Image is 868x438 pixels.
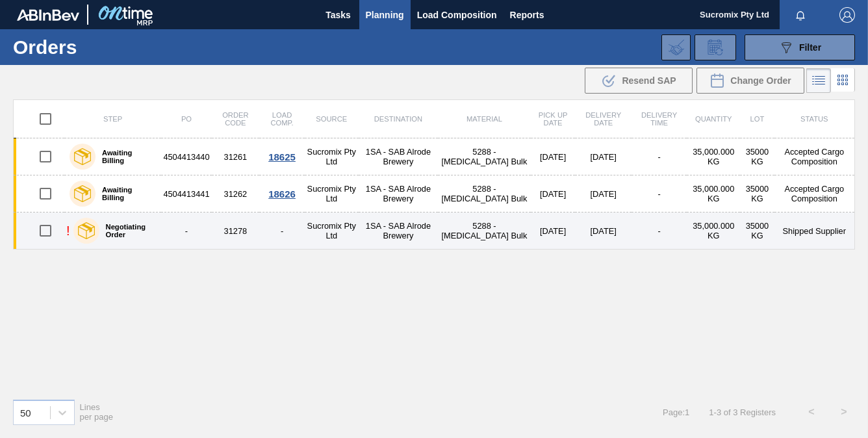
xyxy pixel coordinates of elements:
[831,68,855,93] div: Card Vision
[359,138,439,175] td: 1SA - SAB Alrode Brewery
[585,111,621,127] span: Delivery Date
[20,407,31,418] div: 50
[438,138,530,175] td: 5288 - [MEDICAL_DATA] Bulk
[417,7,497,23] span: Load Composition
[806,68,831,93] div: List Vision
[181,115,192,123] span: PO
[795,396,828,428] button: <
[212,138,260,175] td: 31261
[359,213,439,250] td: 1SA - SAB Alrode Brewery
[780,6,821,24] button: Notifications
[161,138,211,175] td: 4504413440
[510,7,544,23] span: Reports
[687,138,740,175] td: 35,000.000 KG
[622,75,676,86] span: Resend SAP
[531,213,576,250] td: [DATE]
[96,186,156,201] label: Awaiting Billing
[212,213,260,250] td: 31278
[80,402,114,422] span: Lines per page
[839,7,855,23] img: Logout
[466,115,502,123] span: Material
[774,175,855,213] td: Accepted Cargo Composition
[695,34,736,60] div: Order Review Request
[695,115,732,123] span: Quantity
[740,138,774,175] td: 35000 KG
[305,138,359,175] td: Sucromix Pty Ltd
[663,407,689,417] span: Page : 1
[800,115,828,123] span: Status
[687,175,740,213] td: 35,000.000 KG
[799,42,821,53] span: Filter
[730,75,791,86] span: Change Order
[585,68,693,94] div: Resend SAP
[359,175,439,213] td: 1SA - SAB Alrode Brewery
[261,151,303,162] div: 18625
[96,149,156,164] label: Awaiting Billing
[575,213,632,250] td: [DATE]
[103,115,122,123] span: Step
[99,223,157,238] label: Negotiating Order
[259,213,305,250] td: -
[709,407,776,417] span: 1 - 3 of 3 Registers
[438,175,530,213] td: 5288 - [MEDICAL_DATA] Bulk
[575,138,632,175] td: [DATE]
[316,115,347,123] span: Source
[438,213,530,250] td: 5288 - [MEDICAL_DATA] Bulk
[161,213,211,250] td: -
[687,213,740,250] td: 35,000.000 KG
[324,7,353,23] span: Tasks
[641,111,677,127] span: Delivery Time
[14,175,855,213] a: Awaiting Billing450441344131262Sucromix Pty Ltd1SA - SAB Alrode Brewery5288 - [MEDICAL_DATA] Bulk...
[774,213,855,250] td: Shipped Supplier
[212,175,260,213] td: 31262
[17,9,79,21] img: TNhmsLtSVTkK8tSr43FrP2fwEKptu5GPRR3wAAAABJRU5ErkJggg==
[66,224,70,238] div: !
[531,138,576,175] td: [DATE]
[366,7,404,23] span: Planning
[632,138,687,175] td: -
[750,115,765,123] span: Lot
[222,111,248,127] span: Order Code
[740,213,774,250] td: 35000 KG
[14,138,855,175] a: Awaiting Billing450441344031261Sucromix Pty Ltd1SA - SAB Alrode Brewery5288 - [MEDICAL_DATA] Bulk...
[696,68,804,94] div: Change Order
[828,396,860,428] button: >
[740,175,774,213] td: 35000 KG
[539,111,568,127] span: Pick up Date
[745,34,855,60] button: Filter
[632,175,687,213] td: -
[270,111,293,127] span: Load Comp.
[305,175,359,213] td: Sucromix Pty Ltd
[261,188,303,200] div: 18626
[374,115,422,123] span: Destination
[774,138,855,175] td: Accepted Cargo Composition
[575,175,632,213] td: [DATE]
[161,175,211,213] td: 4504413441
[531,175,576,213] td: [DATE]
[305,213,359,250] td: Sucromix Pty Ltd
[661,34,691,60] div: Import Order Negotiation
[14,213,855,250] a: !Negotiating Order-31278-Sucromix Pty Ltd1SA - SAB Alrode Brewery5288 - [MEDICAL_DATA] Bulk[DATE]...
[632,213,687,250] td: -
[13,40,194,55] h1: Orders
